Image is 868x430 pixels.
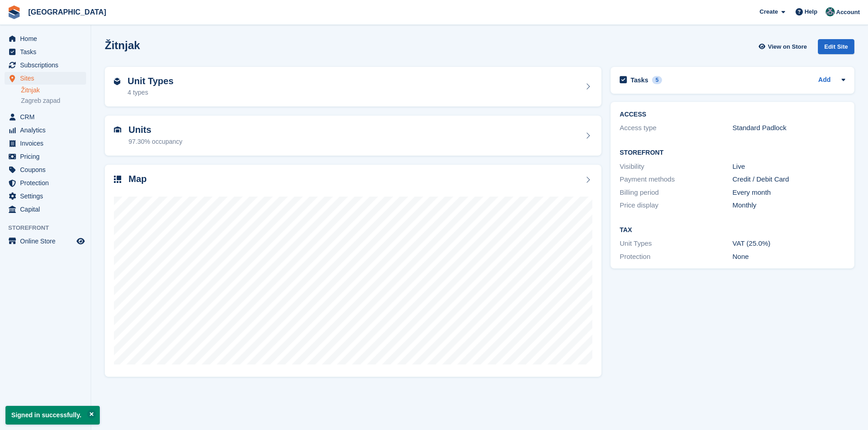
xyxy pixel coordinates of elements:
[20,111,75,123] span: CRM
[733,252,845,262] div: None
[128,174,147,184] h2: Map
[818,39,854,58] a: Edit Site
[25,5,110,20] a: [GEOGRAPHIC_DATA]
[128,137,182,147] div: 97.30% occupancy
[7,5,21,19] img: stora-icon-8386f47178a22dfd0bd8f6a31ec36ba5ce8667c1dd55bd0f319d3a0aa187defe.svg
[5,190,86,202] a: menu
[620,123,732,133] div: Access type
[20,203,75,216] span: Capital
[114,126,121,133] img: unit-icn-7be61d7bf1b0ce9d3e12c5938cc71ed9869f7b940bace4675aadf7bd6d80202e.svg
[631,76,648,84] h2: Tasks
[5,150,86,163] a: menu
[114,78,120,85] img: unit-type-icn-2b2737a686de81e16bb02015468b77c625bbabd49415b5ef34ead5e3b44a266d.svg
[105,116,601,156] a: Units 97.30% occupancy
[836,8,860,17] span: Account
[620,149,845,157] h2: Storefront
[5,111,86,123] a: menu
[620,238,732,249] div: Unit Types
[818,39,854,54] div: Edit Site
[826,7,835,16] img: Željko Gobac
[5,203,86,216] a: menu
[5,406,100,425] p: Signed in successfully.
[8,223,91,233] span: Storefront
[20,190,75,202] span: Settings
[20,137,75,150] span: Invoices
[620,252,732,262] div: Protection
[652,76,663,84] div: 5
[128,88,174,97] div: 4 types
[620,200,732,211] div: Price display
[620,162,732,172] div: Visibility
[620,111,845,118] h2: ACCESS
[733,238,845,249] div: VAT (25.0%)
[5,32,86,45] a: menu
[5,163,86,176] a: menu
[75,236,86,247] a: Preview store
[105,165,601,377] a: Map
[768,42,807,51] span: View on Store
[5,46,86,58] a: menu
[20,163,75,176] span: Coupons
[733,174,845,185] div: Credit / Debit Card
[20,59,75,71] span: Subscriptions
[5,72,86,85] a: menu
[21,96,86,105] a: Zagreb zapad
[105,39,140,51] h2: Žitnjak
[620,174,732,185] div: Payment methods
[5,124,86,137] a: menu
[20,46,75,58] span: Tasks
[20,235,75,248] span: Online Store
[620,227,845,234] h2: Tax
[733,162,845,172] div: Live
[128,125,182,135] h2: Units
[5,235,86,248] a: menu
[620,187,732,198] div: Billing period
[128,76,174,86] h2: Unit Types
[5,137,86,150] a: menu
[20,177,75,189] span: Protection
[733,123,845,133] div: Standard Padlock
[105,67,601,107] a: Unit Types 4 types
[760,7,778,16] span: Create
[5,59,86,71] a: menu
[733,200,845,211] div: Monthly
[114,176,121,183] img: map-icn-33ee37083ee616e46c38cad1a60f524a97daa1e2b2c8c0bc3eb3415660979fc1.svg
[20,72,75,85] span: Sites
[805,7,817,16] span: Help
[757,39,811,54] a: View on Store
[21,86,86,95] a: Žitnjak
[5,177,86,189] a: menu
[20,150,75,163] span: Pricing
[733,187,845,198] div: Every month
[20,32,75,45] span: Home
[818,75,831,86] a: Add
[20,124,75,137] span: Analytics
